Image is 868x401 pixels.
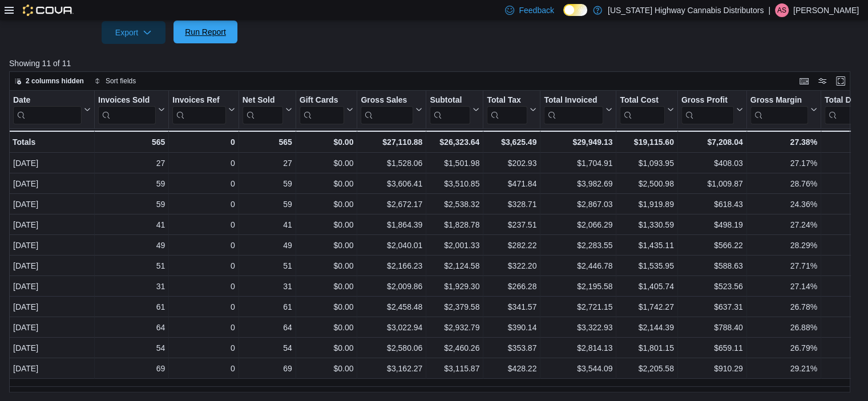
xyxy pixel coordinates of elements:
[13,362,91,375] div: [DATE]
[13,218,91,232] div: [DATE]
[793,3,859,17] p: [PERSON_NAME]
[98,321,165,334] div: 64
[13,156,91,170] div: [DATE]
[172,362,235,375] div: 0
[544,321,612,334] div: $3,322.93
[172,300,235,314] div: 0
[13,177,91,191] div: [DATE]
[361,218,422,232] div: $1,864.39
[430,218,479,232] div: $1,828.78
[300,95,345,124] div: Gift Card Sales
[750,321,817,334] div: 26.88%
[13,135,91,149] div: Totals
[300,135,354,149] div: $0.00
[172,280,235,293] div: 0
[361,177,422,191] div: $3,606.41
[300,197,354,211] div: $0.00
[90,74,140,88] button: Sort fields
[620,321,673,334] div: $2,144.39
[243,95,283,124] div: Net Sold
[243,300,292,314] div: 61
[430,321,479,334] div: $2,932.79
[777,3,786,17] span: AS
[243,156,292,170] div: 27
[243,197,292,211] div: 59
[487,300,536,314] div: $341.57
[243,95,292,124] button: Net Sold
[361,259,422,273] div: $2,166.23
[361,300,422,314] div: $2,458.48
[430,135,479,149] div: $26,323.64
[487,95,536,124] button: Total Tax
[13,95,82,106] div: Date
[750,95,808,106] div: Gross Margin
[487,218,536,232] div: $237.51
[681,156,743,170] div: $408.03
[13,321,91,334] div: [DATE]
[544,259,612,273] div: $2,446.78
[487,177,536,191] div: $471.84
[361,341,422,355] div: $2,580.06
[430,280,479,293] div: $1,929.30
[172,95,225,124] div: Invoices Ref
[544,177,612,191] div: $3,982.69
[361,156,422,170] div: $1,528.06
[13,300,91,314] div: [DATE]
[243,177,292,191] div: 59
[13,341,91,355] div: [DATE]
[13,238,91,252] div: [DATE]
[13,95,91,124] button: Date
[544,280,612,293] div: $2,195.58
[98,95,156,106] div: Invoices Sold
[102,21,165,44] button: Export
[487,238,536,252] div: $282.22
[544,300,612,314] div: $2,721.15
[544,238,612,252] div: $2,283.55
[620,95,664,124] div: Total Cost
[172,197,235,211] div: 0
[750,280,817,293] div: 27.14%
[173,21,237,43] button: Run Report
[487,341,536,355] div: $353.87
[430,238,479,252] div: $2,001.33
[681,95,734,124] div: Gross Profit
[300,280,354,293] div: $0.00
[487,197,536,211] div: $328.71
[361,95,413,124] div: Gross Sales
[361,95,413,106] div: Gross Sales
[487,135,536,149] div: $3,625.49
[361,362,422,375] div: $3,162.27
[620,341,673,355] div: $1,801.15
[26,76,84,86] span: 2 columns hidden
[300,341,354,355] div: $0.00
[620,280,673,293] div: $1,405.74
[300,362,354,375] div: $0.00
[13,197,91,211] div: [DATE]
[681,300,743,314] div: $637.31
[172,95,225,106] div: Invoices Ref
[430,341,479,355] div: $2,460.26
[361,238,422,252] div: $2,040.01
[563,4,587,16] input: Dark Mode
[300,177,354,191] div: $0.00
[768,3,770,17] p: |
[430,300,479,314] div: $2,379.58
[98,177,165,191] div: 59
[98,238,165,252] div: 49
[797,74,811,88] button: Keyboard shortcuts
[430,95,470,124] div: Subtotal
[172,259,235,273] div: 0
[750,197,817,211] div: 24.36%
[243,280,292,293] div: 31
[172,341,235,355] div: 0
[172,238,235,252] div: 0
[620,259,673,273] div: $1,535.95
[620,95,664,106] div: Total Cost
[98,197,165,211] div: 59
[172,321,235,334] div: 0
[519,5,554,16] span: Feedback
[23,5,74,16] img: Cova
[681,95,743,124] button: Gross Profit
[544,135,612,149] div: $29,949.13
[681,280,743,293] div: $523.56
